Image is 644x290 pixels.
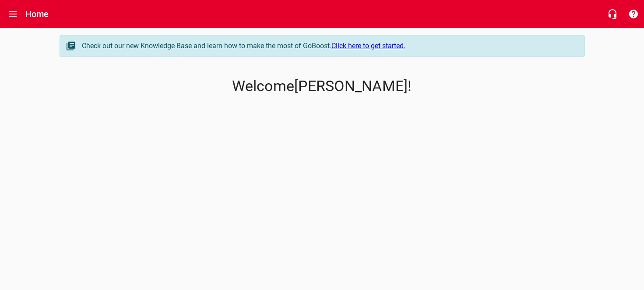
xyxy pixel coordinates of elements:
button: Open drawer [2,4,23,25]
h6: Home [25,7,49,21]
a: Click here to get started. [331,42,405,50]
button: Live Chat [602,4,623,25]
p: Welcome [PERSON_NAME] ! [60,78,585,95]
div: Check out our new Knowledge Base and learn how to make the most of GoBoost. [82,41,576,51]
button: Support Portal [623,4,644,25]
